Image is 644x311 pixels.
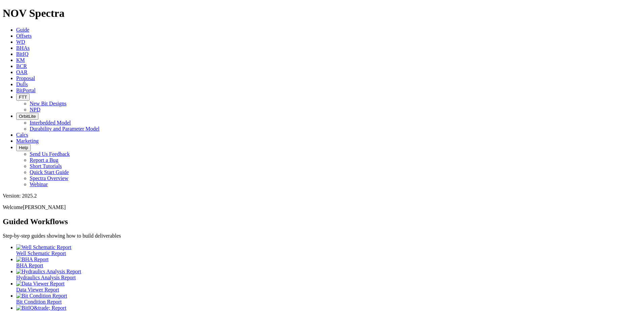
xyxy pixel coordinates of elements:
span: [PERSON_NAME] [23,204,66,210]
a: New Bit Designs [30,101,66,106]
img: Bit Condition Report [16,293,67,299]
img: BitIQ&trade; Report [16,305,66,311]
span: FTT [19,95,27,100]
a: Short Tutorials [30,163,62,169]
a: KM [16,57,25,63]
h1: NOV Spectra [3,7,641,20]
a: Proposal [16,75,35,81]
button: FTT [16,94,30,101]
a: Data Viewer Report Data Viewer Report [16,281,641,292]
a: Offsets [16,33,32,39]
a: Send Us Feedback [30,151,70,157]
img: Hydraulics Analysis Report [16,269,81,275]
a: BitPortal [16,88,36,93]
a: BCR [16,63,27,69]
button: OrbitLite [16,113,38,120]
div: Version: 2025.2 [3,193,641,199]
p: Welcome [3,204,641,210]
a: OAR [16,69,28,75]
img: Data Viewer Report [16,281,65,287]
a: Interbedded Model [30,120,71,126]
a: BHAs [16,45,30,51]
a: BitIQ [16,51,28,57]
a: Well Schematic Report Well Schematic Report [16,244,641,256]
span: OrbitLite [19,114,36,119]
a: WD [16,39,25,45]
h2: Guided Workflows [3,217,641,226]
button: Help [16,144,31,151]
img: BHA Report [16,256,49,263]
a: Dulls [16,81,28,87]
a: Bit Condition Report Bit Condition Report [16,293,641,305]
a: Calcs [16,132,28,138]
a: Webinar [30,181,48,187]
span: Hydraulics Analysis Report [16,275,76,280]
span: Well Schematic Report [16,250,66,256]
a: Spectra Overview [30,175,68,181]
span: Help [19,145,28,150]
span: Data Viewer Report [16,287,59,292]
span: Bit Condition Report [16,299,62,305]
p: Step-by-step guides showing how to build deliverables [3,233,641,239]
a: Report a Bug [30,157,58,163]
img: Well Schematic Report [16,244,71,250]
a: Durability and Parameter Model [30,126,100,132]
a: BHA Report BHA Report [16,256,641,268]
span: BHA Report [16,263,43,268]
a: NPD [30,107,40,112]
a: Guide [16,27,29,33]
a: Hydraulics Analysis Report Hydraulics Analysis Report [16,269,641,280]
a: Quick Start Guide [30,169,69,175]
a: Marketing [16,138,39,144]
